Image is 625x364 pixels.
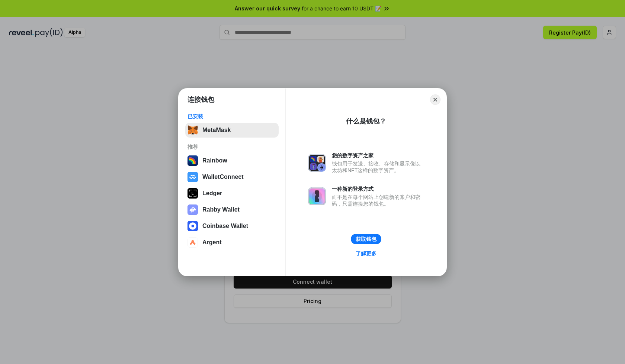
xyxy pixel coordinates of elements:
[187,144,276,150] div: 推荐
[332,152,424,159] div: 您的数字资产之家
[202,223,248,229] div: Coinbase Wallet
[332,160,424,174] div: 钱包用于发送、接收、存储和显示像以太坊和NFT这样的数字资产。
[187,237,198,248] img: svg+xml,%3Csvg%20width%3D%2228%22%20height%3D%2228%22%20viewBox%3D%220%200%2028%2028%22%20fill%3D...
[430,94,440,105] button: Close
[187,221,198,231] img: svg+xml,%3Csvg%20width%3D%2228%22%20height%3D%2228%22%20viewBox%3D%220%200%2028%2028%22%20fill%3D...
[185,123,279,138] button: MetaMask
[356,236,376,242] div: 获取钱包
[187,172,198,182] img: svg+xml,%3Csvg%20width%3D%2228%22%20height%3D%2228%22%20viewBox%3D%220%200%2028%2028%22%20fill%3D...
[308,187,326,205] img: svg+xml,%3Csvg%20xmlns%3D%22http%3A%2F%2Fwww.w3.org%2F2000%2Fsvg%22%20fill%3D%22none%22%20viewBox...
[187,155,198,166] img: svg+xml,%3Csvg%20width%3D%22120%22%20height%3D%22120%22%20viewBox%3D%220%200%20120%20120%22%20fil...
[185,235,279,250] button: Argent
[202,174,244,180] div: WalletConnect
[185,186,279,201] button: Ledger
[346,117,386,126] div: 什么是钱包？
[351,249,381,258] a: 了解更多
[332,186,424,192] div: 一种新的登录方式
[351,234,381,244] button: 获取钱包
[185,170,279,184] button: WalletConnect
[187,125,198,135] img: svg+xml,%3Csvg%20fill%3D%22none%22%20height%3D%2233%22%20viewBox%3D%220%200%2035%2033%22%20width%...
[185,202,279,217] button: Rabby Wallet
[202,239,222,246] div: Argent
[187,95,214,104] h1: 连接钱包
[202,127,231,133] div: MetaMask
[356,250,376,257] div: 了解更多
[308,154,326,172] img: svg+xml,%3Csvg%20xmlns%3D%22http%3A%2F%2Fwww.w3.org%2F2000%2Fsvg%22%20fill%3D%22none%22%20viewBox...
[202,190,222,197] div: Ledger
[332,194,424,207] div: 而不是在每个网站上创建新的账户和密码，只需连接您的钱包。
[202,157,227,164] div: Rainbow
[185,153,279,168] button: Rainbow
[185,219,279,233] button: Coinbase Wallet
[187,113,276,120] div: 已安装
[202,206,240,213] div: Rabby Wallet
[187,188,198,199] img: svg+xml,%3Csvg%20xmlns%3D%22http%3A%2F%2Fwww.w3.org%2F2000%2Fsvg%22%20width%3D%2228%22%20height%3...
[187,204,198,215] img: svg+xml,%3Csvg%20xmlns%3D%22http%3A%2F%2Fwww.w3.org%2F2000%2Fsvg%22%20fill%3D%22none%22%20viewBox...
